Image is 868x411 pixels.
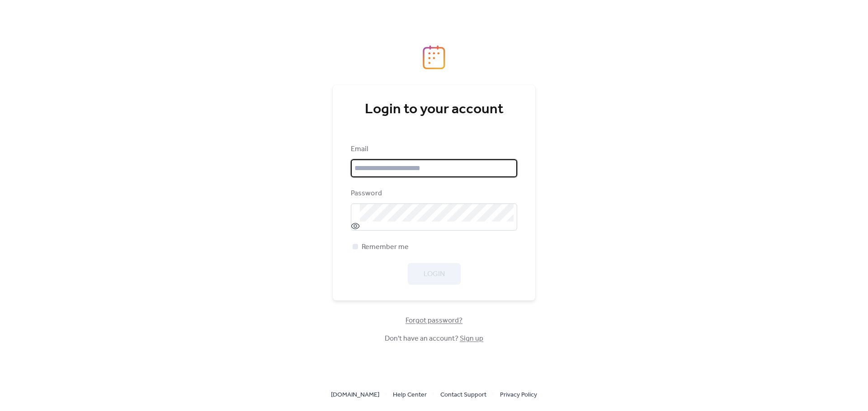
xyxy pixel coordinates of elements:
div: Password [351,188,515,199]
span: Don't have an account? [385,333,483,344]
a: Help Center [393,389,427,400]
div: Email [351,144,515,155]
span: Contact Support [440,390,486,401]
img: logo [423,45,445,69]
a: Privacy Policy [500,389,537,400]
span: Help Center [393,390,427,401]
div: Login to your account [351,101,517,119]
span: Privacy Policy [500,390,537,401]
a: Contact Support [440,389,486,400]
a: Sign up [460,332,483,346]
span: Forgot password? [406,315,462,326]
a: [DOMAIN_NAME] [331,389,379,400]
span: Remember me [362,242,409,253]
span: [DOMAIN_NAME] [331,390,379,401]
a: Forgot password? [406,318,462,323]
